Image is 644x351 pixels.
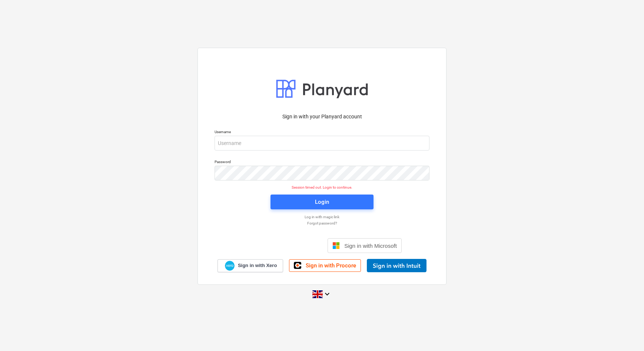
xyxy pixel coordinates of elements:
span: Sign in with Procore [306,262,356,269]
img: Microsoft logo [332,242,340,249]
iframe: Poga Pierakstīties ar Google kontu [239,237,325,254]
a: Sign in with Xero [218,259,283,272]
p: Password [215,159,429,166]
input: Username [215,136,429,151]
span: Sign in with Xero [238,262,277,269]
p: Username [215,129,429,136]
a: Forgot password? [211,221,433,226]
a: Log in with magic link [211,215,433,219]
p: Sign in with your Planyard account [215,113,429,121]
span: Sign in with Microsoft [344,243,397,249]
button: Login [270,195,374,209]
div: Login [315,197,329,207]
img: Xero logo [225,261,235,271]
a: Sign in with Procore [289,259,361,272]
i: keyboard_arrow_down [323,290,332,298]
p: Session timed out. Login to continue. [210,185,434,190]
